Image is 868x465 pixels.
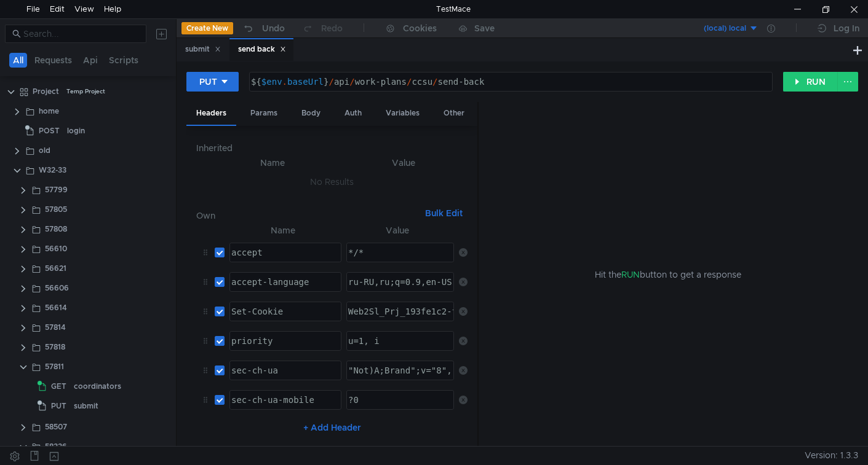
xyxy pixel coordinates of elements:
div: Params [241,102,287,125]
div: Cookies [403,21,437,36]
span: PUT [51,397,66,415]
div: submit [74,397,98,415]
button: Bulk Edit [420,206,468,221]
button: Redo [293,19,351,37]
h6: Own [196,208,420,223]
span: POST [39,122,60,140]
span: Hit the button to get a response [595,268,741,281]
div: PUT [199,75,217,88]
div: home [39,102,59,120]
div: login [67,122,85,140]
h6: Inherited [196,141,468,155]
button: Api [79,53,102,68]
button: Scripts [105,53,142,68]
div: Other [434,102,474,125]
div: Body [292,102,330,125]
button: PUT [186,72,239,92]
th: Value [339,155,468,170]
div: 57818 [45,338,65,356]
div: Redo [321,21,343,36]
div: (local) local [704,23,746,34]
div: 57808 [45,220,67,238]
nz-embed-empty: No Results [310,176,354,187]
div: submit [185,43,221,56]
input: Search... [23,27,139,41]
div: Save [474,24,495,33]
th: Name [225,223,341,238]
div: Project [33,82,59,101]
div: 56610 [45,240,67,258]
button: All [9,53,27,68]
button: + Add Header [298,420,366,435]
th: Value [341,223,454,238]
div: Auth [335,102,372,125]
button: Undo [233,19,293,37]
button: Requests [31,53,76,68]
button: Create New [181,22,233,34]
div: old [39,141,50,160]
th: Name [206,155,339,170]
div: 56621 [45,259,66,278]
div: 58336 [45,437,67,456]
div: coordinators [74,377,121,396]
div: 57814 [45,318,66,337]
span: Version: 1.3.3 [805,447,858,464]
div: Log In [834,21,859,36]
div: 56606 [45,279,69,297]
div: Variables [376,102,429,125]
span: GET [51,377,66,396]
div: 58507 [45,418,67,436]
button: RUN [783,72,838,92]
div: Headers [186,102,236,126]
div: Undo [262,21,285,36]
div: W32-33 [39,161,66,179]
div: 57799 [45,181,68,199]
div: 57811 [45,358,64,376]
button: (local) local [673,18,759,38]
span: RUN [621,269,640,280]
div: 57805 [45,200,67,219]
div: 56614 [45,299,67,317]
div: Temp Project [66,82,105,101]
div: send back [238,43,286,56]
